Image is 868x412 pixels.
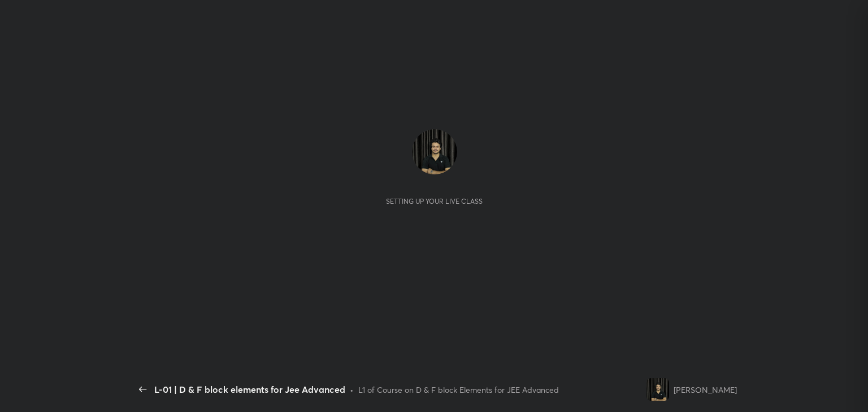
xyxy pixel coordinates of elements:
[412,129,457,174] img: 12c70a12c77b4000a4527c30547478fb.jpg
[358,384,559,396] div: L1 of Course on D & F block Elements for JEE Advanced
[350,384,354,396] div: •
[386,197,483,205] div: Setting up your live class
[646,378,669,401] img: 12c70a12c77b4000a4527c30547478fb.jpg
[154,383,345,396] div: L-01 | D & F block elements for Jee Advanced
[674,384,737,396] div: [PERSON_NAME]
